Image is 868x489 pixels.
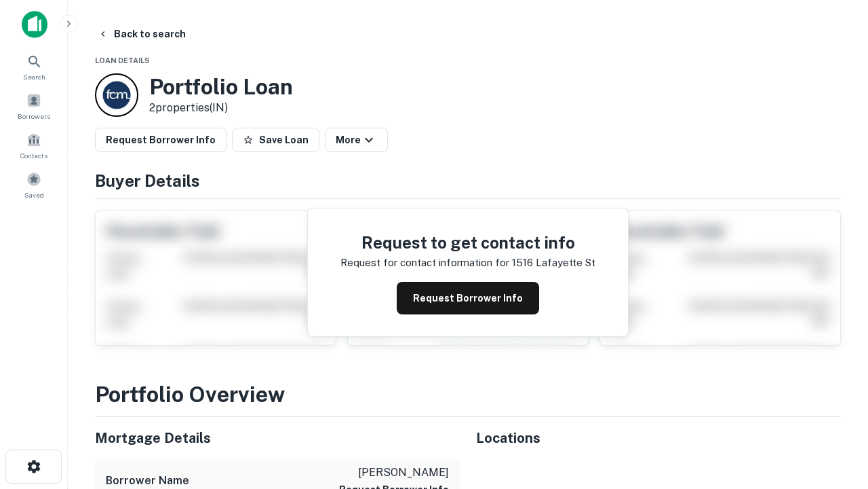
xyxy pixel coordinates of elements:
h3: Portfolio Overview [95,378,841,411]
a: Saved [4,166,64,203]
p: 1516 lafayette st [512,255,595,271]
h4: Request to get contact info [340,230,595,255]
p: [PERSON_NAME] [339,465,449,481]
button: Back to search [92,22,191,46]
iframe: Chat Widget [800,337,868,402]
h4: Buyer Details [95,168,841,193]
span: Search [23,71,45,82]
span: Loan Details [95,56,150,65]
h3: Portfolio Loan [149,74,293,100]
span: Contacts [20,150,47,161]
h5: Locations [476,428,841,448]
h5: Mortgage Details [95,428,460,448]
button: More [325,128,388,152]
p: Request for contact information for [340,255,509,271]
button: Request Borrower Info [95,128,226,152]
a: Borrowers [4,88,64,124]
a: Contacts [4,127,64,164]
p: 2 properties (IN) [149,100,293,116]
button: Request Borrower Info [397,282,539,314]
h6: Borrower Name [106,473,189,489]
span: Borrowers [18,111,50,122]
button: Save Loan [232,128,319,152]
a: Search [4,48,64,85]
img: capitalize-icon.png [22,11,47,38]
span: Saved [24,189,44,200]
